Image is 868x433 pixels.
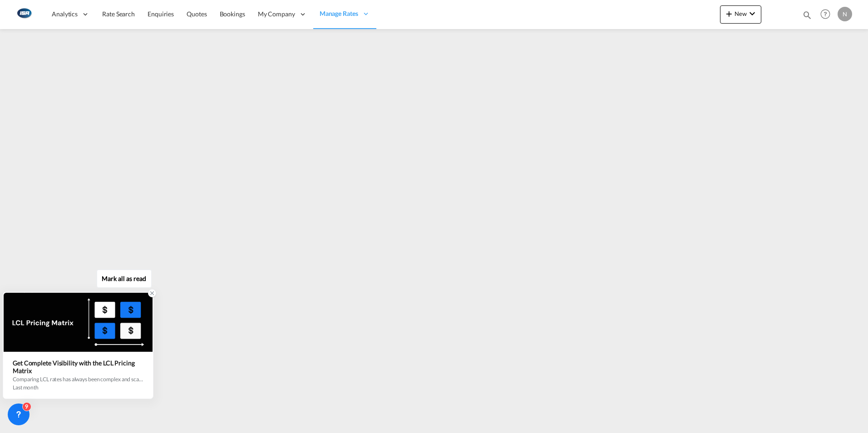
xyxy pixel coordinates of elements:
[802,10,812,20] md-icon: icon-magnify
[220,10,245,18] span: Bookings
[14,4,34,25] img: 1aa151c0c08011ec8d6f413816f9a227.png
[148,10,174,18] span: Enquiries
[818,6,833,22] span: Help
[320,9,358,18] span: Manage Rates
[724,8,735,19] md-icon: icon-plus 400-fg
[724,10,758,17] span: New
[802,10,812,24] div: icon-magnify
[52,10,78,19] span: Analytics
[258,10,295,19] span: My Company
[838,7,852,21] div: N
[747,8,758,19] md-icon: icon-chevron-down
[187,10,207,18] span: Quotes
[102,10,135,18] span: Rate Search
[818,6,838,23] div: Help
[720,5,761,24] button: icon-plus 400-fgNewicon-chevron-down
